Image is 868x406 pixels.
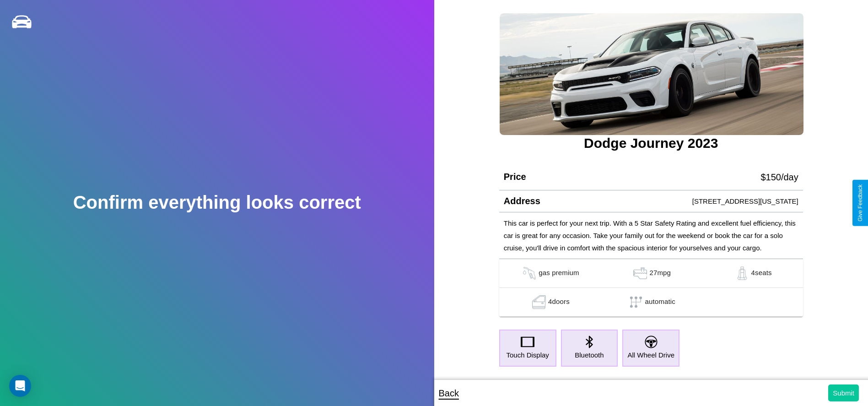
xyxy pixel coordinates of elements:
[575,349,604,361] p: Bluetooth
[539,266,579,280] p: gas premium
[9,375,31,397] div: Open Intercom Messenger
[857,184,863,222] div: Give Feedback
[649,266,671,280] p: 27 mpg
[627,349,674,361] p: All Wheel Drive
[439,385,459,401] p: Back
[828,384,859,401] button: Submit
[751,266,772,280] p: 4 seats
[733,266,751,280] img: gas
[645,295,675,309] p: automatic
[520,266,539,280] img: gas
[499,259,803,317] table: simple table
[631,266,649,280] img: gas
[692,195,798,207] p: [STREET_ADDRESS][US_STATE]
[504,196,540,206] h4: Address
[499,135,803,151] h3: Dodge Journey 2023
[506,349,549,361] p: Touch Display
[73,192,361,213] h2: Confirm everything looks correct
[530,295,548,309] img: gas
[504,172,526,182] h4: Price
[760,169,798,185] p: $ 150 /day
[548,295,570,309] p: 4 doors
[504,217,798,254] p: This car is perfect for your next trip. With a 5 Star Safety Rating and excellent fuel efficiency...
